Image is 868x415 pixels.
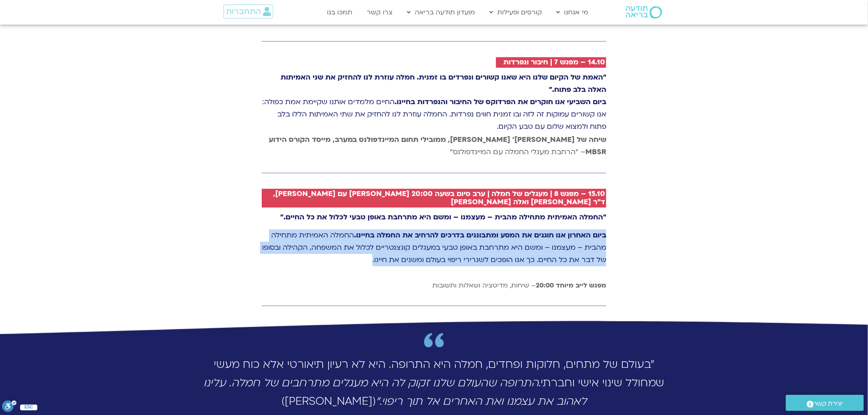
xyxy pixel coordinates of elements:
[363,5,397,20] a: צרו קשר
[403,5,480,20] a: מועדון תודעה בריאה
[395,97,606,107] strong: ביום השביעי אנו חוקרים את הפרדוקס של החיבור והנפרדות בחיינו.
[226,7,261,16] span: התחברות
[280,212,606,222] strong: "החמלה האמיתית מתחילה מהבית – מעצמנו – ומשם היא מתרחבת באופן טבעי לכלול את כל החיים."
[281,73,606,94] strong: "האמת של הקיום שלנו היא שאנו קשורים ונפרדים בו זמנית. חמלה עוזרת לנו להחזיק את שני האמיתות האלה ב...
[262,71,606,133] p: החיים מלמדים אותנו שקיימת אמת כפולה: אנו קשורים עמוקות זה לזה ובו זמנית חווים נפרדות. החמלה עוזרת...
[269,190,605,206] h2: 15.10 – מפגש 8 | מעגלים של חמלה | ערב סיום בשעה 20:00 [PERSON_NAME] עם [PERSON_NAME], ד״ר [PERSON...
[354,230,606,240] strong: ביום האחרון אנו חוגגים את המסע ומתבוננים בדרכים להרחיב את החמלה בחיינו.
[269,135,606,157] span: – "הרחבת מעגלי החמלה עם המיינדפולנס״
[203,376,587,409] em: התרופה שהעולם שלנו זקוק לה היא מעגלים מתרחבים של חמלה. עלינו לאהוב את עצמנו ואת האחרים אל תוך ריפ...
[536,281,606,290] b: מפגש לייב מיוחד 20:00
[432,281,536,290] span: – שיחות, מדיטציה ושאלות ותשובות
[224,5,273,18] a: התחברות
[200,356,668,411] p: ״בעולם של מתחים, חלוקות ופחדים, חמלה היא התרופה. היא לא רעיון תיאורטי אלא כוח מעשי שמחולל שינוי א...
[262,229,606,266] p: החמלה האמיתית מתחילה מהבית – מעצמנו – ומשם היא מתרחבת באופן טבעי במעגלים קונצנטריים לכלול את המשפ...
[503,58,605,66] h2: 14.10 – מפגש 7 | חיבור ונפרדות
[269,135,606,157] strong: שיחה של [PERSON_NAME]׳ [PERSON_NAME], ממובילי תחום המיינדפולנס במערב, מייסד הקורס הידוע MBSR
[553,5,593,20] a: מי אנחנו
[786,395,864,411] a: יצירת קשר
[323,5,357,20] a: תמכו בנו
[486,5,546,20] a: קורסים ופעילות
[626,6,662,18] img: תודעה בריאה
[814,398,843,409] span: יצירת קשר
